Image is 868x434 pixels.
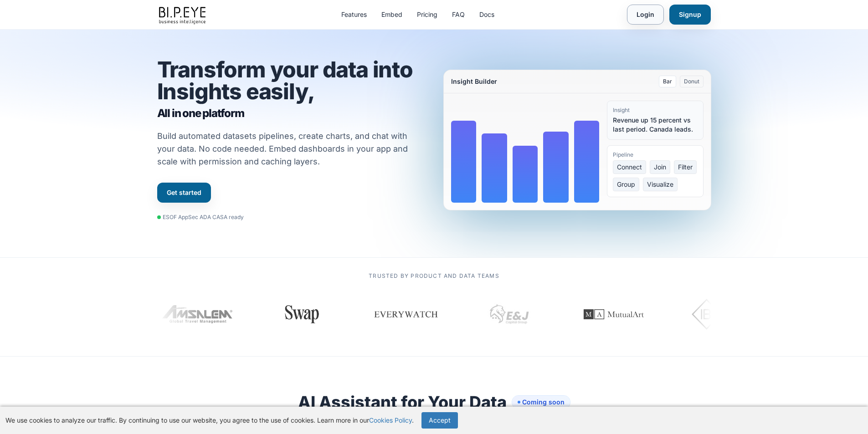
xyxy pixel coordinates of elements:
p: Trusted by product and data teams [157,272,711,280]
span: Filter [674,160,697,174]
img: EJ Capital [487,291,533,337]
div: Bar chart [451,101,600,203]
a: Get started [157,183,211,203]
a: Embed [381,10,402,19]
a: Signup [669,5,711,25]
img: IBI [692,296,743,332]
span: Connect [613,160,646,174]
a: Cookies Policy [369,416,412,424]
img: MutualArt [573,291,655,337]
img: bipeye-logo [157,5,209,25]
div: Revenue up 15 percent vs last period. Canada leads. [613,116,698,134]
img: Amsalem [162,305,234,323]
button: Donut [680,76,704,87]
span: Join [650,160,670,174]
img: Swap [281,305,323,323]
span: Visualize [643,178,678,191]
h2: AI Assistant for Your Data [298,393,570,411]
div: ESOF AppSec ADA CASA ready [157,214,244,221]
span: Coming soon [512,396,570,408]
div: Insight [613,107,698,114]
a: Pricing [417,10,437,19]
a: FAQ [452,10,465,19]
div: Insight Builder [451,77,497,86]
div: Pipeline [613,151,698,158]
button: Bar [659,76,676,87]
h1: Transform your data into Insights easily, [157,59,425,121]
a: Features [341,10,367,19]
span: Group [613,178,639,191]
a: Login [627,5,664,25]
a: Docs [479,10,494,19]
button: Accept [421,412,458,429]
img: Everywatch [373,301,439,328]
p: We use cookies to analyze our traffic. By continuing to use our website, you agree to the use of ... [5,416,414,425]
p: Build automated datasets pipelines, create charts, and chat with your data. No code needed. Embed... [157,130,420,168]
span: All in one platform [157,106,425,121]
